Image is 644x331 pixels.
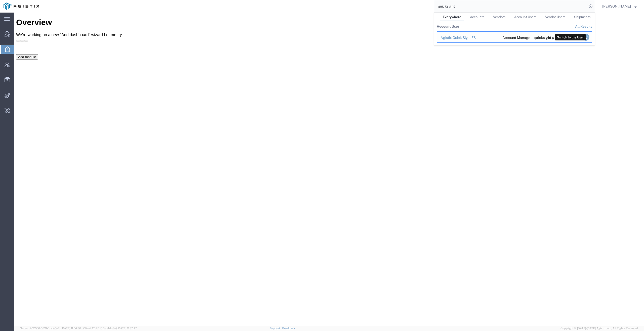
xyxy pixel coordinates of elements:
span: Shipments [574,15,591,19]
div: FS [471,35,496,40]
span: Client: 2025.16.0-b4dc8a9 [83,327,137,330]
span: [DATE] 11:54:36 [61,327,81,330]
iframe: FS Legacy Container [14,13,644,326]
input: Search for shipment number, reference number [434,0,587,12]
div: Account Manager [502,35,527,40]
button: [PERSON_NAME] [602,3,637,9]
a: Feedback [282,327,295,330]
a: Let me try [90,20,108,24]
button: Add module [2,42,24,47]
span: Accounts [470,15,485,19]
span: Vendors [493,15,506,19]
span: Copyright © [DATE]-[DATE] Agistix Inc., All Rights Reserved [560,326,638,330]
span: Vendor Users [545,15,566,19]
div: quicksight@agistix.com [534,35,558,40]
span: Account Users [514,15,537,19]
a: Support [270,327,282,330]
span: Everywhere [443,15,461,19]
span: quicksight [534,36,551,40]
div: Agistix Quick Sight Service User [440,35,464,40]
a: View all account users found by criterion [575,24,592,28]
table: Search Results [437,21,595,45]
span: [DATE] 11:37:47 [117,327,137,330]
th: Account User [437,21,459,31]
span: Daria Moshkova [602,4,631,9]
img: logo [4,3,39,10]
span: Server: 2025.16.0-21b0bc45e7b [20,327,81,330]
div: Active [565,35,576,40]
